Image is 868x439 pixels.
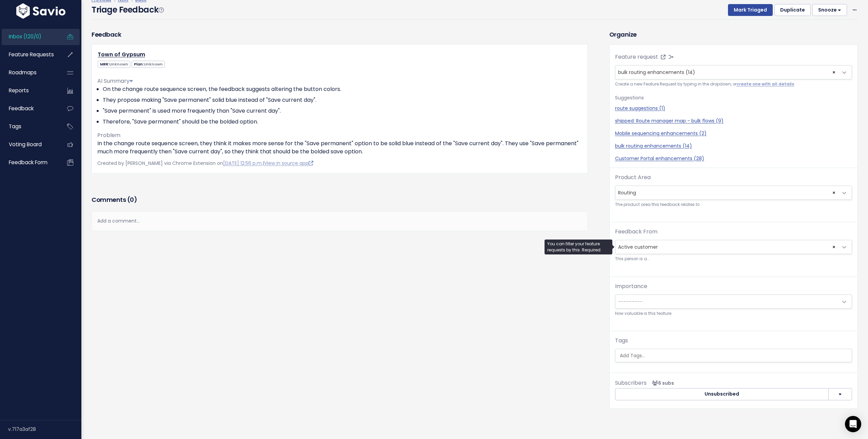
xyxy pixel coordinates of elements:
[97,77,133,85] span: AI Summary
[615,65,838,79] span: bulk routing enhancements (14)
[615,337,628,345] label: Tags
[2,65,56,80] a: Roadmaps
[264,160,313,167] a: View in source app
[812,4,847,16] button: Snooze
[92,195,588,205] h3: Comments ( )
[615,94,852,102] p: Suggestions
[615,228,657,236] label: Feedback From
[2,29,56,44] a: Inbox (120/0)
[649,380,674,386] span: <p><strong>Subscribers</strong><br><br> - Hannah Foster<br> - jose caselles<br> - Kris Casalla<br...
[8,420,81,438] div: v.717a3af28
[9,123,21,130] span: Tags
[615,240,838,254] span: Active customer
[615,173,651,182] label: Product Area
[615,388,829,400] button: Unsubscribed
[615,155,852,162] a: Customer Portal enhancements (28)
[109,61,128,67] span: Unknown
[2,119,56,134] a: Tags
[615,310,852,317] small: How valuable is this feature
[92,4,163,16] h4: Triage Feedback
[615,130,852,137] a: Mobile sequencing enhancements (2)
[615,282,647,290] label: Importance
[615,255,852,263] small: This person is a...
[9,51,54,58] span: Feature Requests
[2,83,56,98] a: Reports
[615,379,647,387] span: Subscribers
[15,3,67,19] img: logo-white.9d6f32f41409.svg
[615,240,852,254] span: Active customer
[617,352,853,359] input: Add Tags...
[98,61,130,68] span: MRR:
[832,240,835,254] span: ×
[615,201,852,208] small: The product area this feedback relates to
[132,61,165,68] span: Plan:
[130,195,134,204] span: 0
[103,118,582,126] li: Therefore, "Save permanent" should be the bolded option.
[2,101,56,116] a: Feedback
[9,69,37,76] span: Roadmaps
[728,4,773,16] button: Mark Triaged
[144,61,163,67] span: Unknown
[774,4,811,16] button: Duplicate
[103,96,582,104] li: They propose making "Save permanent" solid blue instead of "Save current day".
[9,105,34,112] span: Feedback
[223,160,263,167] a: [DATE] 12:56 p.m.
[2,47,56,62] a: Feature Requests
[736,81,794,87] a: create one with all details
[545,240,612,254] div: You can filter your feature requests by this. Required.
[97,160,313,167] span: Created by [PERSON_NAME] via Chrome Extension on |
[615,65,852,79] span: bulk routing enhancements (14)
[615,142,852,150] a: bulk routing enhancements (14)
[92,211,588,231] div: Add a comment...
[98,51,145,58] a: Town of Gypsum
[615,186,838,199] span: Routing
[97,131,120,139] span: Problem
[2,155,56,170] a: Feedback form
[615,117,852,125] a: shipped: Route manager map - bulk flows (9)
[615,105,852,112] a: route suggestions (1)
[832,186,835,199] span: ×
[9,159,47,166] span: Feedback form
[615,81,852,88] small: Create a new Feature Request by typing in the dropdown, or .
[103,107,582,115] li: "Save permanent" is used more frequently than "Save current day".
[97,139,582,156] p: In the change route sequence screen, they think it makes more sense for the "Save permanent" opti...
[9,87,29,94] span: Reports
[9,33,41,40] span: Inbox (120/0)
[92,30,121,39] h3: Feedback
[845,416,861,432] div: Open Intercom Messenger
[615,53,658,61] label: Feature request
[615,186,852,200] span: Routing
[2,137,56,152] a: Voting Board
[618,298,643,305] span: ---------
[103,85,582,93] li: On the change route sequence screen, the feedback suggests altering the button colors.
[832,65,835,79] span: ×
[618,69,695,76] span: bulk routing enhancements (14)
[9,141,42,148] span: Voting Board
[609,30,858,39] h3: Organize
